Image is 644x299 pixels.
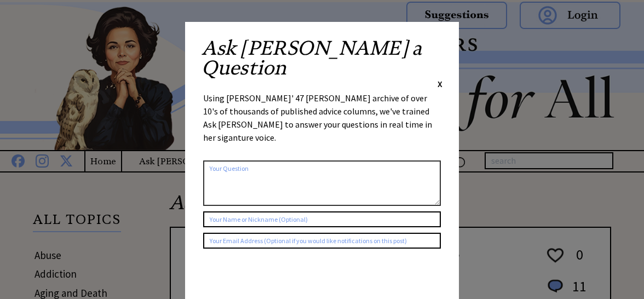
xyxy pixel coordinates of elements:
h2: Ask [PERSON_NAME] a Question [202,38,442,78]
input: Your Email Address (Optional if you would like notifications on this post) [203,233,441,249]
div: Using [PERSON_NAME]' 47 [PERSON_NAME] archive of over 10's of thousands of published advice colum... [203,91,441,155]
span: X [438,78,442,89]
input: Your Name or Nickname (Optional) [203,211,441,227]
